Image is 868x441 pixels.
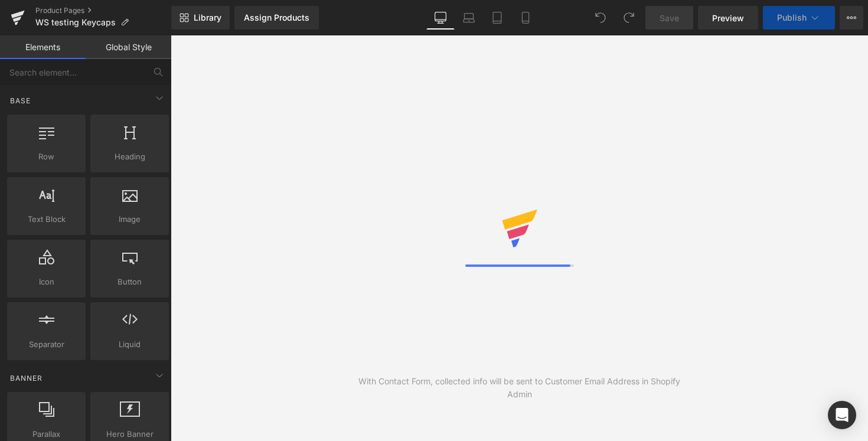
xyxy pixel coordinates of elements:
span: Row [11,151,82,163]
div: Open Intercom Messenger [828,401,856,429]
a: Preview [698,6,758,30]
span: Base [9,95,32,106]
a: Product Pages [35,6,171,15]
a: Global Style [86,35,171,59]
span: Separator [11,338,82,351]
span: Text Block [11,213,82,226]
a: Laptop [455,6,483,30]
div: With Contact Form, collected info will be sent to Customer Email Address in Shopify Admin [345,375,694,401]
span: Save [660,12,679,24]
span: Banner [9,373,44,384]
span: Image [94,213,165,226]
button: Publish [763,6,835,30]
span: Preview [712,12,744,24]
span: WS testing Keycaps [35,18,116,27]
span: Parallax [11,428,82,440]
a: Desktop [426,6,455,30]
span: Icon [11,276,82,288]
span: Button [94,276,165,288]
button: Undo [589,6,612,30]
button: More [840,6,863,30]
span: Library [194,12,221,23]
span: Heading [94,151,165,163]
div: Assign Products [244,13,309,22]
span: Publish [777,13,807,22]
button: Redo [617,6,641,30]
span: Hero Banner [94,428,165,440]
a: New Library [171,6,230,30]
a: Mobile [511,6,540,30]
span: Liquid [94,338,165,351]
a: Tablet [483,6,511,30]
